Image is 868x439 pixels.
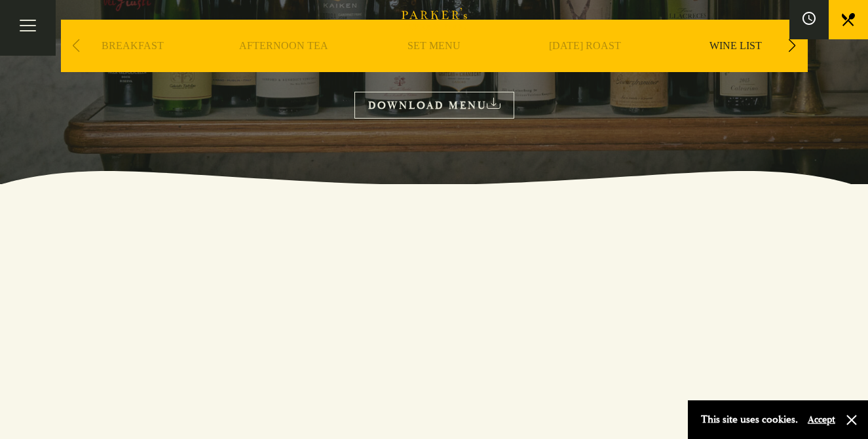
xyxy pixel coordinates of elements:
a: SET MENU [407,39,461,92]
div: 1 / 9 [61,20,205,111]
a: WINE LIST [709,39,762,92]
div: 4 / 9 [513,20,657,111]
a: [DATE] ROAST [549,39,621,92]
div: Next slide [783,31,801,60]
p: This site uses cookies. [701,410,798,429]
a: AFTERNOON TEA [239,39,328,92]
div: 5 / 9 [664,20,808,111]
button: Accept [808,413,835,426]
div: 3 / 9 [362,20,506,111]
div: 2 / 9 [212,20,356,111]
button: Close and accept [845,413,858,427]
div: Previous slide [67,31,85,60]
a: DOWNLOAD MENU [354,92,514,119]
a: BREAKFAST [102,39,164,92]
